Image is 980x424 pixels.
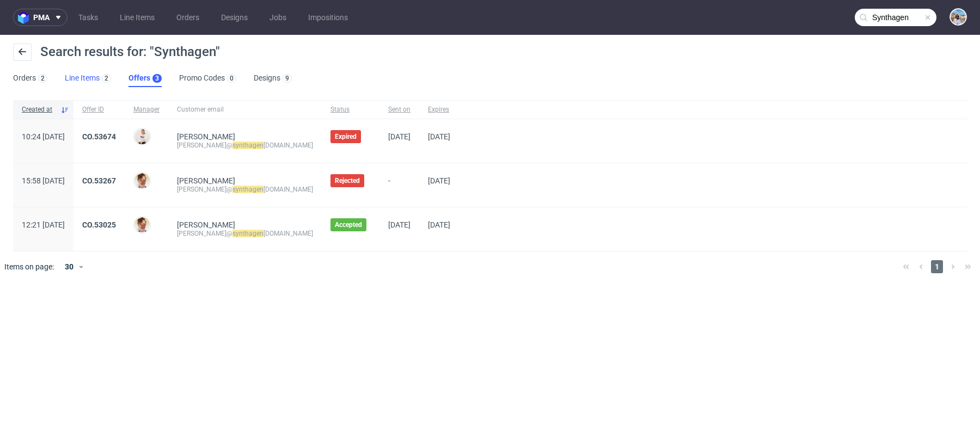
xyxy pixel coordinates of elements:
a: [PERSON_NAME] [177,132,235,141]
span: - [388,176,411,194]
span: Status [330,105,371,114]
a: Orders2 [13,70,47,87]
span: 10:24 [DATE] [22,132,65,141]
button: pma [13,9,68,26]
img: Bartosz Ossowski [134,173,150,188]
span: Items on page: [4,261,54,272]
div: 0 [230,75,234,82]
span: Expired [335,132,357,141]
mark: synthagen [232,230,264,237]
span: Expires [428,105,450,114]
mark: synthagen [232,186,264,193]
a: [PERSON_NAME] [177,220,235,229]
span: Rejected [335,176,360,185]
img: logo [18,11,33,24]
span: 12:21 [DATE] [22,220,65,229]
a: Line Items2 [65,70,111,87]
a: [PERSON_NAME] [177,176,235,185]
div: 2 [41,75,45,82]
a: Designs9 [254,70,292,87]
span: Created at [22,105,56,114]
a: Promo Codes0 [179,70,236,87]
span: Sent on [388,105,411,114]
a: CO.53025 [82,220,116,229]
div: 9 [285,75,289,82]
img: Marta Kozłowska [951,9,966,24]
a: Tasks [72,9,105,26]
span: 1 [931,260,943,273]
a: Jobs [263,9,293,26]
a: Offers3 [128,70,162,87]
span: [DATE] [388,220,411,229]
div: [PERSON_NAME]@ [DOMAIN_NAME] [177,229,313,238]
span: [DATE] [388,132,411,141]
a: Line Items [113,9,161,26]
div: 2 [105,75,108,82]
span: [DATE] [428,132,450,141]
img: Mari Fok [134,129,150,144]
div: 3 [155,75,159,82]
mark: synthagen [232,142,264,149]
div: [PERSON_NAME]@ [DOMAIN_NAME] [177,141,313,150]
a: Designs [215,9,254,26]
img: Bartosz Ossowski [134,217,150,232]
a: Orders [170,9,206,26]
span: Search results for: "Synthagen" [40,44,220,59]
span: Accepted [335,220,362,229]
div: 30 [58,259,78,274]
a: CO.53267 [82,176,116,185]
div: [PERSON_NAME]@ [DOMAIN_NAME] [177,185,313,194]
span: 15:58 [DATE] [22,176,65,185]
a: Impositions [302,9,354,26]
span: Offer ID [82,105,116,114]
span: Customer email [177,105,313,114]
span: [DATE] [428,176,450,185]
span: pma [33,14,50,21]
span: Manager [133,105,160,114]
span: [DATE] [428,220,450,229]
a: CO.53674 [82,132,116,141]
